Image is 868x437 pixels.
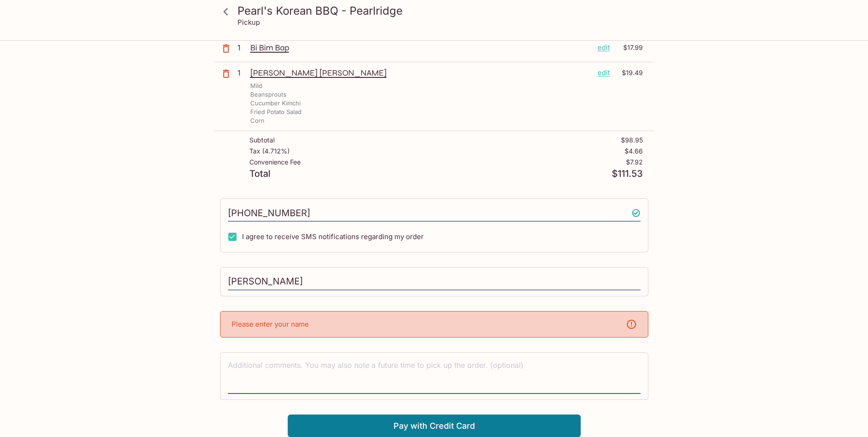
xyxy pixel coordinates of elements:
span: I agree to receive SMS notifications regarding my order [242,232,424,241]
p: Mild [250,82,262,90]
p: Convenience Fee [249,158,301,166]
p: $17.99 [615,43,643,53]
p: Bi Bim Bap [250,43,590,53]
p: Pickup [237,18,260,27]
p: edit [598,43,610,53]
p: Fried Potato Salad [250,108,302,116]
p: Please enter your name [232,320,309,328]
p: Beansprouts [250,90,286,99]
p: $98.95 [621,137,643,144]
p: 1 [237,43,247,53]
p: $19.49 [615,68,643,78]
input: Enter phone number [228,204,641,222]
p: edit [598,68,610,78]
p: 1 [237,68,247,78]
p: Corn [250,116,264,125]
p: $111.53 [612,169,643,178]
h3: Pearl's Korean BBQ - Pearlridge [237,4,647,18]
input: Enter first and last name [228,273,641,290]
p: Total [249,169,270,178]
p: $4.66 [625,147,643,155]
p: Subtotal [249,137,275,144]
p: Cucumber Kimchi [250,99,301,108]
p: [PERSON_NAME] [PERSON_NAME] [250,68,590,78]
p: $7.92 [626,158,643,166]
p: Tax ( 4.712% ) [249,147,290,155]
